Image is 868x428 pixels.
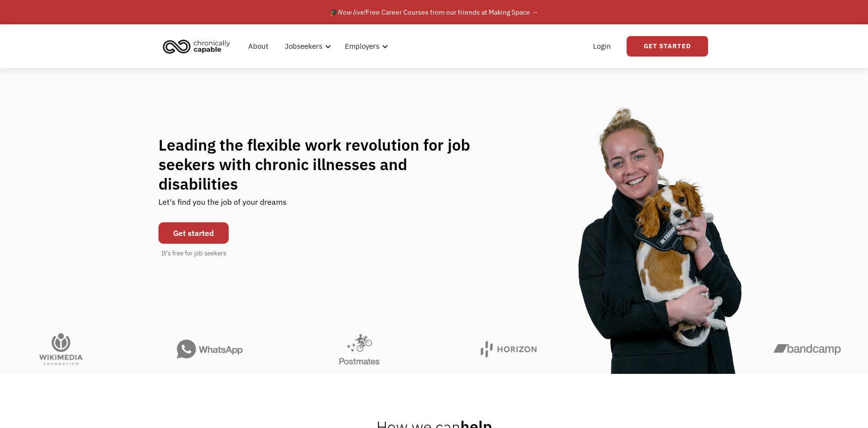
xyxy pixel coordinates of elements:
[161,249,226,258] div: It's free for job seekers
[285,40,322,52] div: Jobseekers
[345,40,379,52] div: Employers
[339,31,391,62] div: Employers
[158,135,489,194] h1: Leading the flexible work revolution for job seekers with chronic illnesses and disabilities
[587,31,617,62] a: Login
[160,36,237,57] a: home
[330,6,538,18] div: 🎓 Free Career Courses from our friends at Making Space →
[338,8,366,17] em: Now live!
[158,222,229,244] a: Get started
[627,36,708,57] a: Get Started
[158,194,287,217] div: Let's find you the job of your dreams
[242,31,274,62] a: About
[279,31,334,62] div: Jobseekers
[160,36,233,57] img: Chronically Capable logo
